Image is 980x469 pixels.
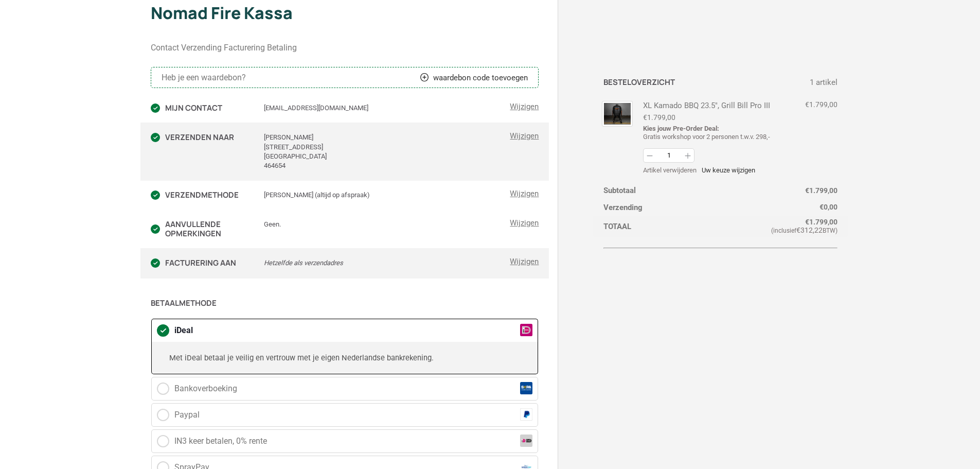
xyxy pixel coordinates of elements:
a: Wijzigingen: Verzendmethode [505,186,544,201]
a: Wijzigingen: Verzenden naar [505,129,544,143]
div: [EMAIL_ADDRESS][DOMAIN_NAME] [264,103,498,113]
span: € [805,218,809,226]
span: Contact [151,43,179,53]
p: Met iDeal betaal je veilig en vertrouw met je eigen Nederlandse bankrekening. [169,352,521,363]
section: Contact [151,93,539,123]
dt: Kies jouw Pre-Order Deal: [643,125,772,133]
span: IN3 keer betalen, 0% rente [174,435,267,447]
h3: Mijn contact [151,103,264,113]
span: Verzending [181,43,222,53]
h3: Betaalmethode [151,299,539,308]
small: (inclusief BTW) [707,226,838,235]
input: Aantal [655,148,682,163]
span: € [643,113,647,121]
a: Wijzigingen: Mijn contact [505,99,544,114]
span: Facturering [224,43,265,53]
em: Hetzelfde als verzendadres [264,259,343,267]
img: Kamado BBQ Grill Bill Pro III Extra Large front [602,101,633,127]
a: Wijzigingen: Aanvullende opmerkingen [505,216,544,230]
h3: Besteloverzicht [603,78,675,87]
h3: Facturering aan [151,258,264,268]
span: Paypal [174,409,200,421]
button: Afname [644,149,656,163]
div: Geen. [264,220,498,229]
span: € [796,226,800,234]
h3: Verzendmethode [151,190,264,200]
div: XL Kamado BBQ 23.5", Grill Bill Pro III [633,101,772,175]
th: Verzending [593,199,697,216]
th: Totaal [593,216,697,237]
a: Uw keuze wijzigen [702,166,755,174]
dd: Gratis workshop voor 2 personen t.w.v. 298,- [643,133,772,141]
th: Subtotaal [593,182,697,199]
div: [PERSON_NAME] [STREET_ADDRESS] [GEOGRAPHIC_DATA] 464654 [264,133,498,170]
a: Wijzigingen: Facturering aan [505,254,544,269]
span: Bankoverboeking [174,383,237,395]
span: 1 artikel [810,78,838,87]
button: Verhogen [682,149,694,163]
span: € [805,100,809,109]
span: € [819,203,824,211]
: Artikel uit winkelwagen verwijderen: XL Kamado BBQ 23.5", Grill Bill Pro III [643,166,697,174]
section: Verzending [151,123,539,249]
span: iDeal [174,324,193,337]
div: [PERSON_NAME] (altijd op afspraak) [264,190,498,200]
h3: Verzenden naar [151,133,264,142]
span: Betaling [267,43,297,53]
a: waardebon code toevoegen [420,73,528,82]
span: € [805,186,809,195]
h2: Nomad Fire Kassa [151,5,293,21]
span: Heb je een waardebon? [162,73,246,82]
h3: Aanvullende opmerkingen [151,220,264,238]
section: Facturering [151,248,539,278]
